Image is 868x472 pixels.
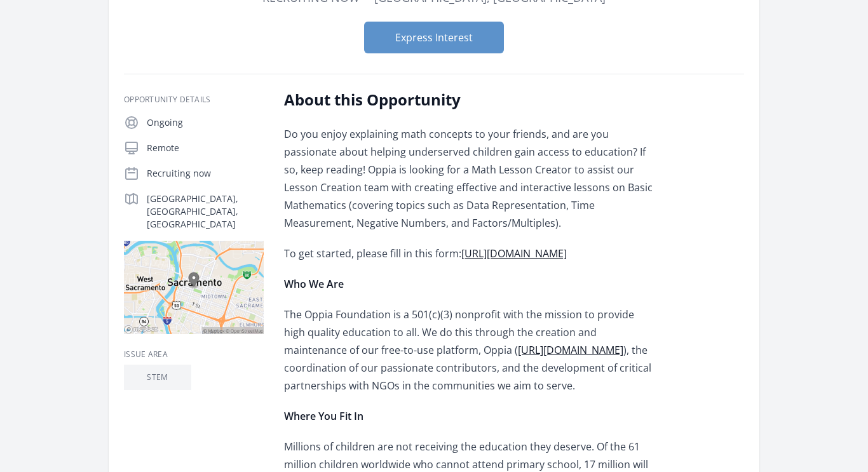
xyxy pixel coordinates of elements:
[518,343,623,357] a: [URL][DOMAIN_NAME]
[284,409,363,423] strong: Where You Fit In
[284,306,656,394] p: The Oppia Foundation is a 501(c)(3) nonprofit with the mission to provide high quality education ...
[284,245,656,262] p: To get started, please fill in this form:
[124,241,264,334] img: Map
[461,246,567,260] a: [URL][DOMAIN_NAME]
[124,349,264,360] h3: Issue area
[147,192,264,231] p: [GEOGRAPHIC_DATA], [GEOGRAPHIC_DATA], [GEOGRAPHIC_DATA]
[147,167,264,180] p: Recruiting now
[364,22,504,53] button: Express Interest
[124,95,264,105] h3: Opportunity Details
[284,277,344,291] strong: Who We Are
[147,116,264,129] p: Ongoing
[147,142,264,154] p: Remote
[124,365,191,390] li: STEM
[284,90,656,110] h2: About this Opportunity
[284,125,656,232] p: Do you enjoy explaining math concepts to your friends, and are you passionate about helping under...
